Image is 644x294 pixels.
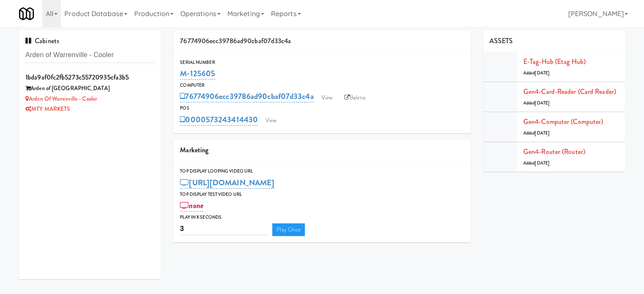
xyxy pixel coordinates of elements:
[523,100,550,106] span: Added
[25,95,97,103] a: Arden of Warrenville - Cooler
[25,71,155,84] div: 1bda9af0fc2fb5273c55720935cfa3b5
[180,91,313,102] a: 76774906ecc39786ad90cbaf07d33c4a
[25,36,59,46] span: Cabinets
[180,167,464,176] div: Top Display Looping Video Url
[180,190,464,199] div: Top Display Test Video Url
[317,91,337,104] a: View
[180,213,464,222] div: Play in X seconds
[180,177,274,189] a: [URL][DOMAIN_NAME]
[523,147,585,157] a: Gen4-router (Router)
[180,68,215,80] a: M-125605
[180,104,464,113] div: POS
[25,83,155,94] div: Arden of [GEOGRAPHIC_DATA]
[523,70,550,76] span: Added
[261,114,281,127] a: View
[340,91,370,104] a: Balena
[523,57,586,66] a: E-tag-hub (Etag Hub)
[535,130,550,136] span: [DATE]
[25,105,70,113] a: MTY MARKETS
[535,160,550,166] span: [DATE]
[489,36,513,46] span: ASSETS
[25,47,155,63] input: Search cabinets
[180,145,208,155] span: Marketing
[180,58,464,67] div: Serial Number
[535,70,550,76] span: [DATE]
[180,81,464,90] div: Computer
[523,160,550,166] span: Added
[523,87,616,96] a: Gen4-card-reader (Card Reader)
[19,68,161,118] li: 1bda9af0fc2fb5273c55720935cfa3b5Arden of [GEOGRAPHIC_DATA] Arden of Warrenville - CoolerMTY MARKETS
[523,117,603,126] a: Gen4-computer (Computer)
[174,30,470,52] div: 76774906ecc39786ad90cbaf07d33c4a
[180,114,258,126] a: 0000573243414430
[272,223,305,236] a: Play Once
[19,6,34,21] img: Micromart
[180,200,203,212] a: none
[535,100,550,106] span: [DATE]
[523,130,550,136] span: Added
